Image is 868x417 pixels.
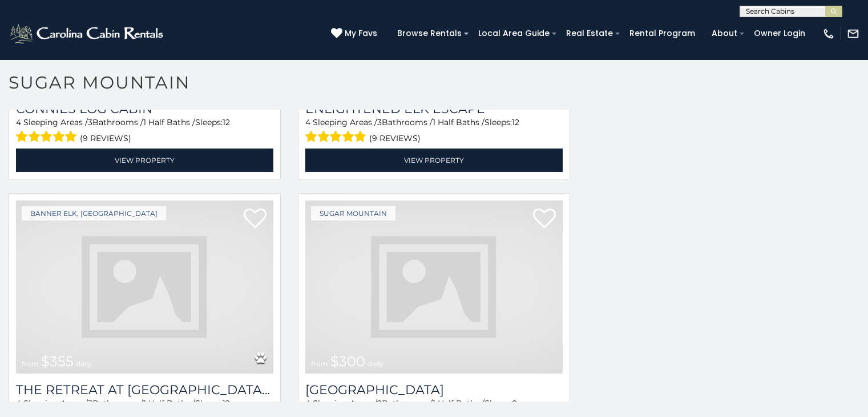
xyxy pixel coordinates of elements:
span: 3 [377,117,382,127]
span: daily [76,359,92,368]
a: Local Area Guide [473,25,555,42]
a: Browse Rentals [391,25,467,42]
a: The Retreat at [GEOGRAPHIC_DATA][PERSON_NAME] [16,382,273,398]
span: 12 [512,117,519,127]
img: White-1-2.png [9,22,167,45]
img: mail-regular-white.png [847,27,859,40]
img: dummy-image.jpg [305,201,563,373]
img: phone-regular-white.png [822,27,835,40]
span: daily [368,359,383,368]
span: (9 reviews) [80,131,131,146]
span: 3 [88,398,92,408]
span: 1 Half Baths / [433,117,485,127]
a: Add to favorites [244,207,267,231]
a: Add to favorites [533,207,556,231]
a: About [706,25,743,42]
img: dummy-image.jpg [16,201,273,373]
span: (9 reviews) [369,131,421,146]
span: 12 [223,117,230,127]
span: 3 [88,117,92,127]
a: [GEOGRAPHIC_DATA] [305,382,563,398]
span: 4 [16,117,21,127]
span: 2 [377,398,382,408]
a: Rental Program [624,25,701,42]
span: $355 [41,353,74,370]
a: View Property [305,149,563,172]
div: Sleeping Areas / Bathrooms / Sleeps: [16,117,273,146]
span: My Favs [345,27,377,39]
span: 4 [16,398,21,408]
a: Owner Login [748,25,811,42]
span: from [22,359,39,368]
a: from $355 daily [16,201,273,373]
h3: Highland House [305,382,563,398]
a: Sugar Mountain [311,206,395,220]
span: 1 Half Baths / [143,117,195,127]
span: 4 [305,398,310,408]
span: 4 [305,117,310,127]
a: from $300 daily [305,201,563,373]
a: View Property [16,149,273,172]
span: 1 Half Baths / [143,398,195,408]
span: from [311,359,328,368]
a: My Favs [331,27,380,40]
h3: The Retreat at Mountain Meadows [16,382,273,398]
span: 8 [512,398,517,408]
a: Banner Elk, [GEOGRAPHIC_DATA] [22,206,166,220]
span: 1 Half Baths / [433,398,485,408]
div: Sleeping Areas / Bathrooms / Sleeps: [305,117,563,146]
span: $300 [330,353,365,370]
span: 12 [223,398,230,408]
a: Real Estate [560,25,619,42]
